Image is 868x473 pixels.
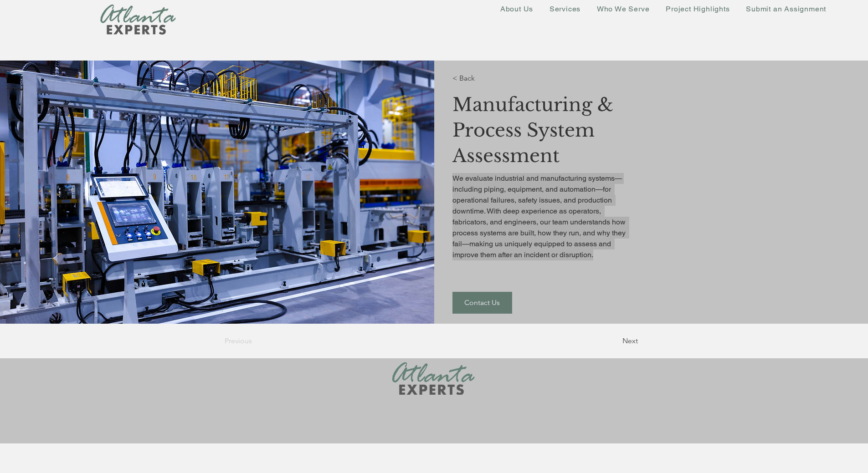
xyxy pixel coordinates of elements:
[392,362,475,395] img: New Logo Transparent Background_edited.png
[500,5,533,13] span: About Us
[452,73,475,83] span: < Back
[464,298,500,308] span: Contact Us
[666,5,729,13] span: Project Highlights
[622,336,638,346] span: Next
[550,5,580,13] span: Services
[597,5,650,13] span: Who We Serve
[452,70,505,86] a: < Back
[225,333,277,349] button: Previous
[452,93,613,167] span: Manufacturing & Process System Assessment
[452,174,627,259] span: We evaluate industrial and manufacturing systems—including piping, equipment, and automation—for ...
[588,333,638,349] button: Next
[100,4,176,35] img: New Logo Transparent Background_edited.png
[452,292,512,314] a: Contact Us
[746,5,826,13] span: Submit an Assignment
[225,336,252,346] span: Previous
